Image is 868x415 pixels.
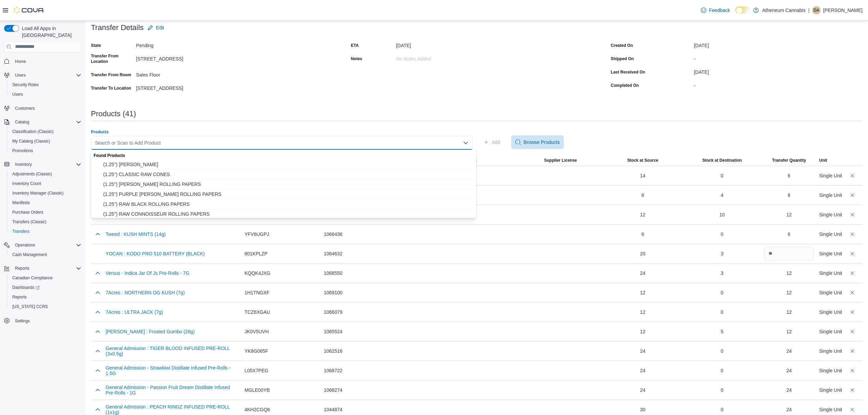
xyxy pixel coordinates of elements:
button: Manifests [7,198,84,207]
div: 12 [786,289,792,296]
label: Created On [611,43,633,48]
button: Reports [1,264,84,273]
span: Reports [12,294,27,300]
span: Unit [819,158,827,163]
div: Single Unit [819,231,842,238]
div: Sales Floor [136,69,228,78]
div: 0 [685,231,759,238]
button: (1.25'') RAW BLACK ROLLING PAPERS [91,199,476,209]
div: 24 [786,387,792,393]
button: 7Acres : NORTHERN OG KUSH (7g) [106,290,185,295]
div: 0 [685,367,759,374]
span: Inventory Count [12,181,41,186]
a: [US_STATE] CCRS [10,303,51,311]
h3: Products (41) [91,110,136,118]
span: Inventory Manager (Classic) [12,190,64,196]
button: Stock at Source [603,155,682,166]
button: (1.25'') RAW CONNOISSEUR ROLLING PAPERS [91,209,476,219]
span: (1.25'') [PERSON_NAME] ROLLING PAPERS [103,181,472,188]
a: Dashboards [7,283,84,292]
a: Settings [12,317,32,325]
div: Single Unit [819,367,842,374]
span: Canadian Compliance [12,275,53,281]
button: Delete count [848,405,856,414]
label: Products [91,129,109,135]
div: 24 [786,367,792,374]
a: Inventory Manager (Classic) [10,189,66,197]
button: Tweed : KUSH MINTS (14g) [106,231,166,237]
div: Single Unit [819,192,842,199]
div: 12 [606,289,680,296]
span: Home [15,59,26,64]
span: Settings [15,318,30,324]
div: 1068722 [324,367,398,374]
div: 0 [685,387,759,393]
span: My Catalog (Classic) [12,138,50,144]
p: Atheneum Cannabis [762,6,805,14]
button: Close list of options [463,140,469,146]
div: 1044874 [324,406,398,413]
button: Users [7,90,84,99]
button: My Catalog (Classic) [7,136,84,146]
button: Delete count [848,211,856,219]
div: 20 [606,250,680,257]
span: Transfers [12,229,29,234]
span: Inventory Manager (Classic) [10,189,81,197]
label: Completed On [611,83,639,88]
div: Single Unit [819,328,842,335]
span: Washington CCRS [10,303,81,311]
button: Users [12,71,28,79]
a: Promotions [10,147,36,155]
div: JK0V5UVH [244,328,318,335]
div: L05X7PEG [244,367,318,374]
a: Classification (Classic) [10,128,56,136]
div: 8 [606,192,680,199]
div: Single Unit [819,309,842,316]
span: [US_STATE] CCRS [12,304,48,309]
span: Users [15,72,26,78]
div: Single Unit [819,406,842,413]
button: Adjustments (Classic) [7,169,84,179]
div: [DATE] [396,40,488,48]
a: Security Roles [10,81,41,89]
div: 0 [685,406,759,413]
span: Customers [15,106,35,111]
span: Catalog [12,118,81,126]
span: Purchase Orders [10,208,81,216]
button: Versus - Indica Jar Of Js Pre-Rolls - 7G [106,270,189,276]
a: Customers [12,104,38,112]
span: Dashboards [12,285,40,290]
label: Notes [351,56,362,62]
div: 0 [685,172,759,179]
span: Security Roles [12,82,39,88]
label: Transfer From Room [91,72,131,78]
p: [PERSON_NAME] [823,6,863,14]
button: Catalog [1,117,84,127]
div: 3 [685,270,759,277]
span: Operations [12,241,81,249]
button: Users [1,70,84,80]
div: 14 [606,172,680,179]
div: 30 [606,406,680,413]
nav: Complex example [4,54,81,344]
button: Home [1,56,84,66]
button: Delete count [848,250,856,258]
div: TCZ6XGAU [244,309,318,316]
div: 4 [685,192,759,199]
span: Dashboards [10,283,81,292]
span: (1.25'') RAW BLACK ROLLING PAPERS [103,201,472,207]
div: 1064632 [324,250,398,257]
span: Cash Management [12,252,47,257]
a: Canadian Compliance [10,274,55,282]
label: ETA [351,43,359,48]
span: Manifests [12,200,30,205]
span: (1.25'') [PERSON_NAME] [103,161,472,168]
button: Catalog [12,118,32,126]
div: 1069100 [324,289,398,296]
span: DA [814,6,819,14]
button: Delete count [848,289,856,297]
button: Security Roles [7,80,84,90]
span: Stock at Source [627,158,659,163]
div: 6 [788,231,790,238]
